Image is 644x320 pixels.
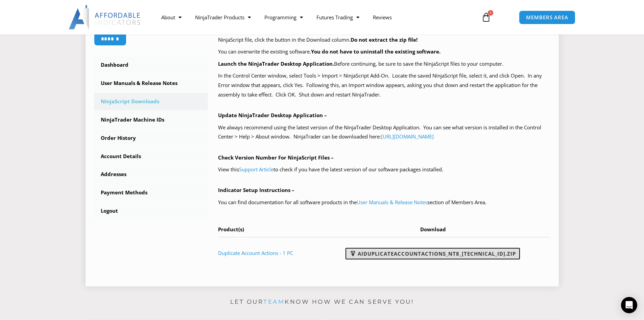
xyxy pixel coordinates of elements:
span: Product(s) [218,226,244,233]
a: MEMBERS AREA [519,10,575,24]
div: Open Intercom Messenger [621,297,637,313]
a: 0 [471,7,501,27]
a: NinjaTrader Machine IDs [94,111,208,129]
nav: Account pages [94,56,208,220]
p: Your purchased products with available NinjaScript downloads are listed in the table below, at th... [218,26,550,45]
a: NinjaScript Downloads [94,93,208,110]
p: We always recommend using the latest version of the NinjaTrader Desktop Application. You can see ... [218,123,550,142]
a: Addresses [94,166,208,183]
a: Duplicate Account Actions - 1 PC [218,250,293,256]
p: You can find documentation for all software products in the section of Members Area. [218,198,550,207]
a: Order History [94,129,208,147]
a: NinjaTrader Products [188,9,258,25]
a: About [154,9,188,25]
b: Launch the NinjaTrader Desktop Application. [218,60,334,67]
a: User Manuals & Release Notes [94,74,208,92]
p: Before continuing, be sure to save the NinjaScript files to your computer. [218,59,550,69]
a: Payment Methods [94,184,208,201]
b: Update NinjaTrader Desktop Application – [218,112,327,119]
a: User Manuals & Release Notes [357,199,427,206]
a: Reviews [366,9,399,25]
a: team [263,298,285,305]
b: Check Version Number For NinjaScript Files – [218,154,334,161]
span: 0 [488,10,493,16]
p: You can overwrite the existing software. [218,47,550,57]
p: Let our know how we can serve you! [86,297,559,307]
a: Support Article [239,166,273,173]
a: AIDuplicateAccountActions_NT8_[TECHNICAL_ID].zip [345,248,520,259]
a: Dashboard [94,56,208,74]
b: Indicator Setup Instructions – [218,187,294,193]
p: In the Control Center window, select Tools > Import > NinjaScript Add-On. Locate the saved NinjaS... [218,71,550,100]
b: Do not extract the zip file! [351,36,418,43]
nav: Menu [154,9,474,25]
b: You do not have to uninstall the existing software. [311,48,440,55]
p: View this to check if you have the latest version of our software packages installed. [218,165,550,174]
img: LogoAI | Affordable Indicators – NinjaTrader [69,5,141,29]
a: [URL][DOMAIN_NAME] [381,133,434,140]
a: Programming [258,9,310,25]
a: Logout [94,202,208,220]
a: Futures Trading [310,9,366,25]
span: MEMBERS AREA [526,15,568,20]
a: Account Details [94,148,208,165]
span: Download [420,226,446,233]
